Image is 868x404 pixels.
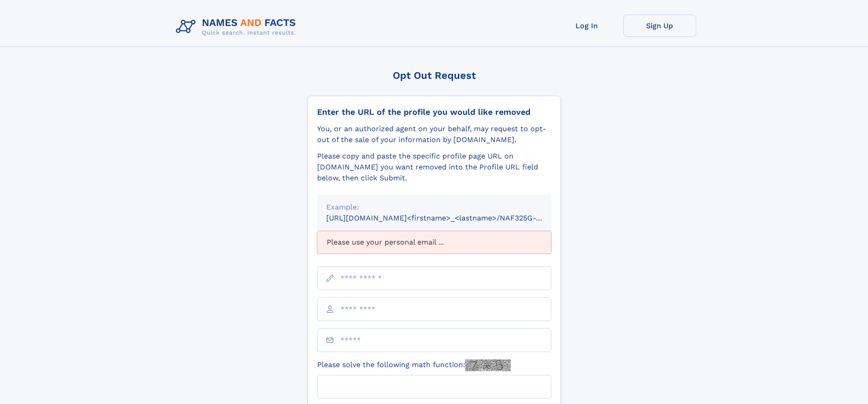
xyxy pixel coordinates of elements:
small: [URL][DOMAIN_NAME]<firstname>_<lastname>/NAF325G-xxxxxxxx [326,214,569,222]
a: Sign Up [623,15,696,37]
img: Logo Names and Facts [172,15,303,39]
div: Opt Out Request [308,70,561,81]
div: Please use your personal email ... [317,231,551,254]
div: Example: [326,202,542,213]
label: Please solve the following math function: [317,359,511,371]
div: You, or an authorized agent on your behalf, may request to opt-out of the sale of your informatio... [317,123,551,145]
div: Please copy and paste the specific profile page URL on [DOMAIN_NAME] you want removed into the Pr... [317,151,551,184]
a: Log In [550,15,623,37]
div: Enter the URL of the profile you would like removed [317,107,551,117]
